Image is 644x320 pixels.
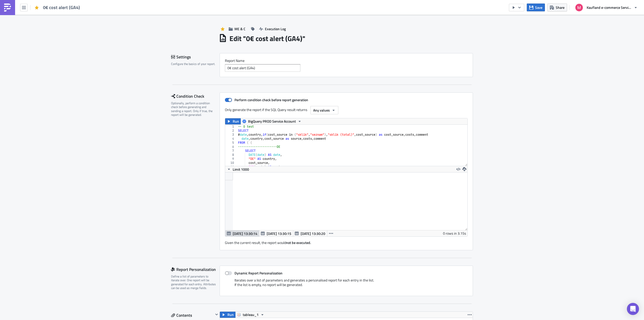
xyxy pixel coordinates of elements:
[225,118,241,124] button: Run
[293,230,327,236] button: [DATE] 13:30:20
[233,167,249,172] span: Limit 1000
[240,118,303,124] button: BigQuery PROD Service Account
[225,125,237,129] div: 1
[4,4,12,12] img: PushMetrics
[234,26,246,31] span: ME & C
[229,34,305,43] h1: Edit " 0€ cost alert (GA4) "
[310,106,338,114] button: Any values
[220,312,235,318] button: Run
[2,35,16,39] span: :tableau:
[233,231,257,236] span: [DATE] 13:30:14
[257,25,288,33] button: Execution Log
[286,240,311,245] strong: not be executed.
[233,118,239,124] span: Run
[226,25,248,33] button: ME & C
[313,108,330,113] span: Any values
[225,106,308,114] label: Only generate the report if the SQL Query result returns
[225,153,237,157] div: 8
[214,311,220,317] button: Hide content
[225,149,237,153] div: 7
[234,270,283,276] strong: Dynamic Report Personalization
[556,5,565,10] span: Share
[225,237,468,245] div: Given the current result, the report would
[301,231,325,236] span: [DATE] 13:30:20
[243,312,259,318] span: tableau_1
[265,26,286,31] span: Execution Log
[171,62,216,66] div: Configure the basics of your report.
[171,53,220,61] div: Settings
[2,2,240,6] p: *Suspicious 0€ cost alert* :among-us:
[248,118,296,124] span: BigQuery PROD Service Account
[587,5,632,10] span: Kaufland e-commerce Services GmbH & Co. KG
[234,97,308,102] strong: Perform condition check before report generation
[225,165,237,169] div: 11
[259,230,293,236] button: [DATE] 13:30:15
[225,161,237,165] div: 10
[43,5,80,10] span: 0€ cost alert (GA4)
[171,274,216,290] div: Define a list of parameters to iterate over. One report will be generated for each entry. Attribu...
[171,92,220,100] div: Condition Check
[575,3,583,12] img: Avatar
[2,2,240,39] body: Rich Text Area. Press ALT-0 for help.
[225,145,237,149] div: 6
[527,4,545,11] button: Save
[235,312,266,318] button: tableau_1
[17,35,89,39] a: Overview of campaigns with missing cost data
[16,30,101,34] a: Overview of missing BudgetCheck costs (last 33 days)
[225,166,251,172] button: Limit 1000
[535,5,542,10] span: Save
[225,137,237,141] div: 4
[171,101,216,117] div: Optionally, perform a condition check before generating and sending a report. Only if true, the r...
[547,4,567,11] button: Share
[16,24,76,28] a: Overview of missing adverity_raw data
[2,30,16,34] span: :tableau:
[627,303,639,315] div: Open Intercom Messenger
[267,231,291,236] span: [DATE] 13:30:15
[225,157,237,161] div: 9
[572,2,640,13] button: Kaufland e-commerce Services GmbH & Co. KG
[225,141,237,145] div: 5
[225,133,237,137] div: 3
[225,58,468,63] label: Report Nam﻿e
[225,129,237,133] div: 2
[2,19,50,23] span: Other cost related dashboards:
[225,230,259,236] button: [DATE] 13:30:14
[2,8,168,12] span: :not_sure: Please check cost data @karsten.muschke @dominik.gruessen @michaela.[PERSON_NAME]
[443,230,466,236] div: 0 rows in 3.15s
[171,311,214,319] div: Contents
[225,278,468,291] div: Iterates over a list of parameters and generates a personalised report for each entry in the list...
[171,266,220,273] div: Report Personalization
[227,312,234,318] span: Run
[2,24,16,28] span: :tableau:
